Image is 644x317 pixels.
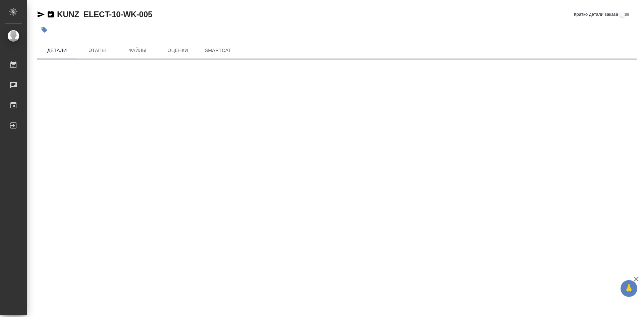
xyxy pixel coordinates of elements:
[81,46,113,55] span: Этапы
[202,46,234,55] span: SmartCat
[37,22,52,37] button: Добавить тэг
[47,10,55,18] button: Скопировать ссылку
[41,46,73,55] span: Детали
[162,46,194,55] span: Оценки
[574,11,618,18] span: Кратко детали заказа
[621,280,637,297] button: 🙏
[57,10,152,19] a: KUNZ_ELECT-10-WK-005
[623,281,635,296] span: 🙏
[37,10,45,18] button: Скопировать ссылку для ЯМессенджера
[121,46,154,55] span: Файлы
